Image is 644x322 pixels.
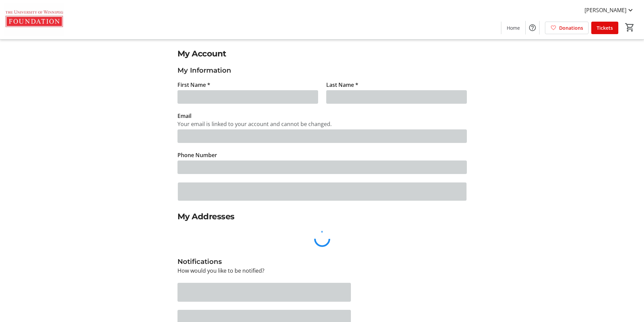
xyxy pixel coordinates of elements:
[177,65,467,75] h3: My Information
[597,24,613,31] span: Tickets
[177,48,467,60] h2: My Account
[507,24,520,31] span: Home
[326,81,358,89] label: Last Name *
[4,3,64,36] img: The U of W Foundation's Logo
[177,210,467,223] h2: My Addresses
[177,151,217,159] label: Phone Number
[579,5,640,16] button: [PERSON_NAME]
[177,81,210,89] label: First Name *
[545,22,589,34] a: Donations
[177,112,191,120] label: Email
[624,21,636,33] button: Cart
[559,24,583,31] span: Donations
[526,21,539,34] button: Help
[177,267,467,275] p: How would you like to be notified?
[585,6,626,14] span: [PERSON_NAME]
[591,22,618,34] a: Tickets
[177,120,467,128] div: Your email is linked to your account and cannot be changed.
[177,256,467,267] h3: Notifications
[501,22,525,34] a: Home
